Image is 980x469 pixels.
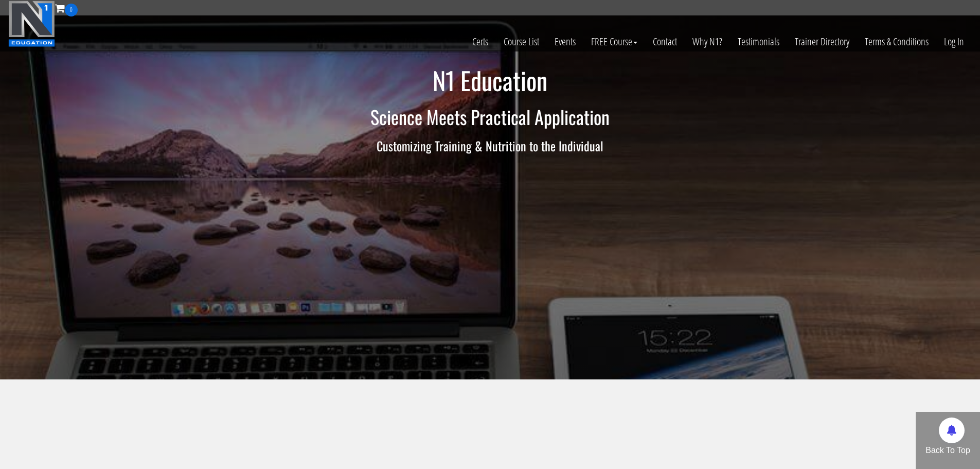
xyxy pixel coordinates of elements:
a: 0 [55,1,78,15]
a: FREE Course [583,16,645,67]
a: Contact [645,16,685,67]
h3: Customizing Training & Nutrition to the Individual [189,139,791,152]
a: Log In [936,16,972,67]
a: Terms & Conditions [857,16,936,67]
h1: N1 Education [189,67,791,94]
a: Why N1? [685,16,730,67]
a: Trainer Directory [787,16,857,67]
a: Course List [496,16,547,67]
h2: Science Meets Practical Application [189,107,791,127]
img: n1-education [8,1,55,47]
a: Testimonials [730,16,787,67]
p: Back To Top [916,444,980,457]
a: Events [547,16,583,67]
a: Certs [465,16,496,67]
span: 0 [65,4,78,16]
